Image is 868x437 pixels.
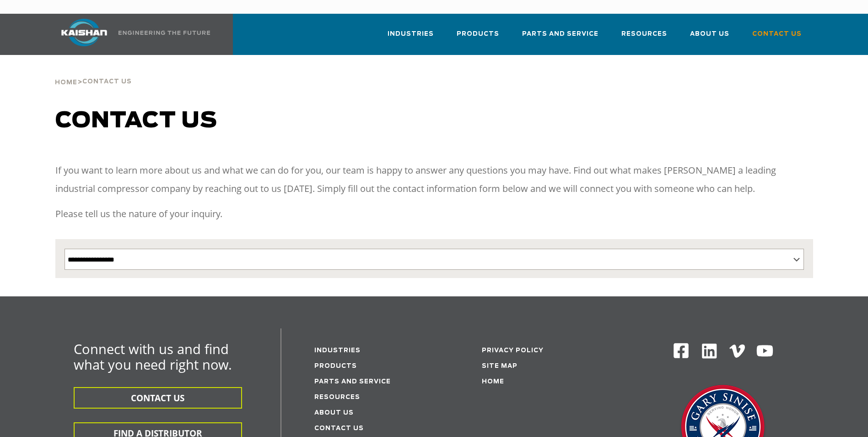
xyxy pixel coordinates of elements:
a: Parts and service [314,379,391,385]
p: If you want to learn more about us and what we can do for you, our team is happy to answer any qu... [55,161,813,198]
a: Contact Us [314,426,364,432]
a: Industries [388,22,434,53]
img: kaishan logo [50,19,119,46]
div: > [55,55,132,90]
img: Youtube [756,342,774,360]
a: Kaishan USA [50,14,212,55]
img: Facebook [673,342,690,359]
span: Contact Us [752,29,802,39]
span: Home [55,80,77,86]
img: Engineering the future [119,31,210,35]
a: Products [457,22,499,53]
span: Contact us [55,110,217,132]
p: Please tell us the nature of your inquiry. [55,205,813,223]
span: Parts and Service [522,29,598,39]
span: Industries [388,29,434,39]
a: Industries [314,348,361,354]
span: Contact Us [82,79,132,85]
img: Vimeo [729,344,745,358]
a: About Us [314,410,354,416]
span: Connect with us and find what you need right now. [74,340,232,373]
a: About Us [690,22,729,53]
a: Resources [621,22,667,53]
span: Resources [621,29,667,39]
a: Home [55,78,77,86]
a: Resources [314,394,360,400]
a: Privacy Policy [482,348,544,354]
a: Site Map [482,363,518,369]
span: About Us [690,29,729,39]
a: Home [482,379,504,385]
img: Linkedin [701,342,718,360]
span: Products [457,29,499,39]
a: Contact Us [752,22,802,53]
button: CONTACT US [74,387,242,409]
a: Products [314,363,357,369]
a: Parts and Service [522,22,598,53]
